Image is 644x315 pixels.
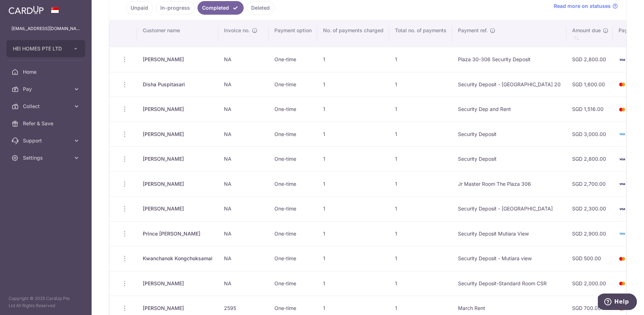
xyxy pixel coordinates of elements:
td: Security Dep and Rent [452,97,566,122]
a: In-progress [156,1,195,15]
td: Plaza 30-306 Security Deposit [452,47,566,72]
th: Payment option [269,21,317,47]
td: Security Deposit-Standard Room CSR [452,271,566,296]
span: Amount due [572,27,601,34]
span: Payment ref. [458,27,488,34]
p: [EMAIL_ADDRESS][DOMAIN_NAME] [11,25,80,32]
a: Unpaid [126,1,153,15]
td: 1 [389,221,452,246]
td: NA [218,97,269,122]
td: Security Deposit Mutiara View [452,221,566,246]
span: Invoice no. [224,27,250,34]
td: SGD 2,300.00 [566,196,613,221]
td: Security Deposit - [GEOGRAPHIC_DATA] [452,196,566,221]
td: SGD 2,700.00 [566,171,613,197]
td: One-time [269,146,317,171]
td: 1 [317,122,389,147]
td: SGD 1,516.00 [566,97,613,122]
td: SGD 2,800.00 [566,47,613,72]
td: [PERSON_NAME] [137,146,218,171]
span: Settings [23,154,70,161]
td: [PERSON_NAME] [137,271,218,296]
span: HEI HOMES PTE LTD [13,45,66,52]
td: 1 [389,246,452,271]
td: 1 [389,196,452,221]
td: [PERSON_NAME] [137,122,218,147]
img: mastercard-sm-87a3fd1e0bddd137fecb07648320f44c262e2538e7db6024463105ddbc961eb2.png [619,106,626,113]
td: NA [218,122,269,147]
td: One-time [269,271,317,296]
a: Completed [197,1,244,15]
td: [PERSON_NAME] [137,196,218,221]
td: 1 [389,47,452,72]
td: 1 [389,122,452,147]
span: Pay [23,86,70,93]
span: Help [16,5,31,11]
img: mastercard-sm-87a3fd1e0bddd137fecb07648320f44c262e2538e7db6024463105ddbc961eb2.png [619,81,626,88]
td: SGD 1,600.00 [566,72,613,97]
td: Disha Puspitasari [137,72,218,97]
img: american-express-sm-c955881869ff4294d00fd038735fb651958d7f10184fcf1bed3b24c57befb5f2.png [619,230,626,237]
td: 1 [317,246,389,271]
td: One-time [269,246,317,271]
td: 1 [389,97,452,122]
td: Security Deposit - [GEOGRAPHIC_DATA] 20 [452,72,566,97]
td: One-time [269,221,317,246]
td: SGD 500.00 [566,246,613,271]
span: Collect [23,103,70,110]
td: 1 [317,271,389,296]
td: NA [218,246,269,271]
td: NA [218,72,269,97]
td: 1 [317,72,389,97]
td: SGD 2,900.00 [566,221,613,246]
td: One-time [269,47,317,72]
td: NA [218,171,269,197]
td: SGD 3,000.00 [566,122,613,147]
img: CardUp [9,6,44,14]
img: american-express-sm-c955881869ff4294d00fd038735fb651958d7f10184fcf1bed3b24c57befb5f2.png [619,131,626,138]
td: One-time [269,196,317,221]
span: Read more on statuses [554,3,611,10]
button: HEI HOMES PTE LTD [6,40,85,57]
td: 1 [317,146,389,171]
td: 1 [317,221,389,246]
span: Payment option [274,27,312,34]
td: Kwanchanok Kongchoksamai [137,246,218,271]
img: visa-sm-192604c4577d2d35970c8ed26b86981c2741ebd56154ab54ad91a526f0f24972.png [619,156,626,163]
img: mastercard-sm-87a3fd1e0bddd137fecb07648320f44c262e2538e7db6024463105ddbc961eb2.png [619,255,626,262]
td: Security Deposit [452,122,566,147]
td: 1 [317,97,389,122]
span: No. of payments charged [323,27,384,34]
span: Support [23,137,70,144]
td: Jr Master Room The Plaza 306 [452,171,566,197]
th: Customer name [137,21,218,47]
td: [PERSON_NAME] [137,97,218,122]
td: SGD 2,800.00 [566,146,613,171]
img: visa-sm-192604c4577d2d35970c8ed26b86981c2741ebd56154ab54ad91a526f0f24972.png [619,205,626,213]
td: NA [218,196,269,221]
td: One-time [269,122,317,147]
td: 1 [317,47,389,72]
td: SGD 2,000.00 [566,271,613,296]
td: 1 [389,271,452,296]
a: Deleted [247,1,274,15]
span: Refer & Save [23,120,70,127]
th: Invoice no. [218,21,269,47]
td: Prince [PERSON_NAME] [137,221,218,246]
td: 1 [389,146,452,171]
td: Security Deposit [452,146,566,171]
iframe: Opens a widget where you can find more information [598,294,637,311]
img: visa-sm-192604c4577d2d35970c8ed26b86981c2741ebd56154ab54ad91a526f0f24972.png [619,180,626,188]
td: One-time [269,171,317,197]
td: One-time [269,97,317,122]
td: 1 [389,72,452,97]
td: [PERSON_NAME] [137,171,218,197]
img: mastercard-sm-87a3fd1e0bddd137fecb07648320f44c262e2538e7db6024463105ddbc961eb2.png [619,280,626,287]
th: Total no. of payments [389,21,452,47]
th: Amount due : activate to sort column ascending [566,21,613,47]
td: NA [218,271,269,296]
td: 1 [317,196,389,221]
td: NA [218,47,269,72]
td: [PERSON_NAME] [137,47,218,72]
